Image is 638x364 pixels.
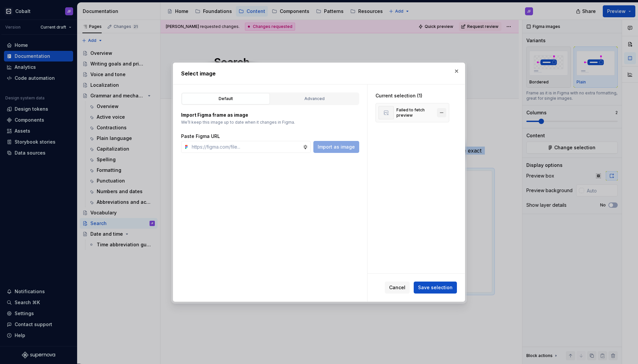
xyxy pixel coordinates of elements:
[375,92,449,99] div: Current selection (1)
[181,120,359,125] p: We’ll keep this image up to date when it changes in Figma.
[181,112,359,118] p: Import Figma frame as image
[389,284,405,291] span: Cancel
[414,282,457,294] button: Save selection
[181,69,457,77] h2: Select image
[184,95,267,102] div: Default
[396,107,434,118] div: Failed to fetch preview
[418,284,453,291] span: Save selection
[189,141,303,153] input: https://figma.com/file...
[181,133,220,140] label: Paste Figma URL
[385,282,410,294] button: Cancel
[273,95,356,102] div: Advanced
